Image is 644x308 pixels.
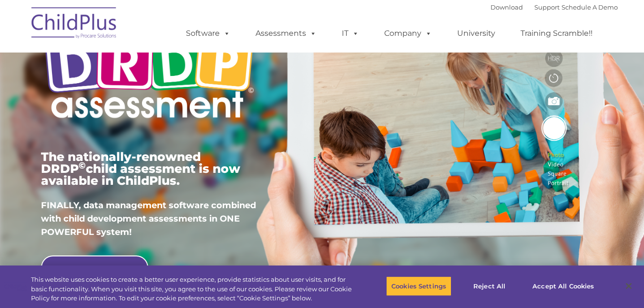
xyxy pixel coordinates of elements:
[27,0,122,48] img: ChildPlus by Procare Solutions
[491,3,523,11] a: Download
[41,200,256,237] span: FINALLY, data management software combined with child development assessments in ONE POWERFUL sys...
[41,149,240,188] span: The nationally-renowned DRDP child assessment is now available in ChildPlus.
[460,276,519,296] button: Reject All
[31,275,354,303] div: This website uses cookies to create a better user experience, provide statistics about user visit...
[41,255,148,279] a: BOOK A DISCOVERY CALL
[491,3,618,11] font: |
[41,2,257,134] img: Copyright - DRDP Logo Light
[79,160,86,171] sup: ©
[375,24,441,43] a: Company
[527,276,599,296] button: Accept All Cookies
[448,24,505,43] a: University
[534,3,560,11] a: Support
[332,24,368,43] a: IT
[176,24,240,43] a: Software
[562,3,618,11] a: Schedule A Demo
[618,276,639,297] button: Close
[386,276,451,296] button: Cookies Settings
[511,24,602,43] a: Training Scramble!!
[246,24,326,43] a: Assessments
